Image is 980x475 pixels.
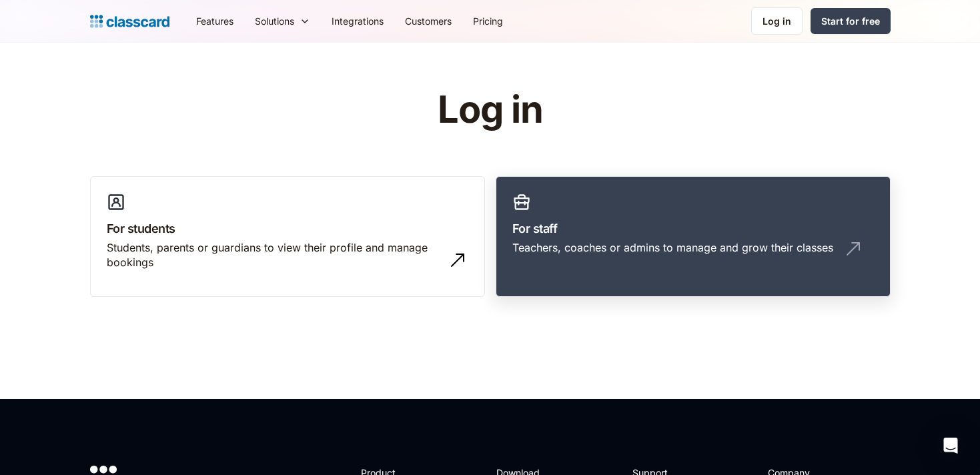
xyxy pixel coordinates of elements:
[185,6,244,36] a: Features
[107,219,468,238] h3: For students
[255,14,294,28] div: Solutions
[512,240,833,255] div: Teachers, coaches or admins to manage and grow their classes
[512,219,874,238] h3: For staff
[107,240,442,270] div: Students, parents or guardians to view their profile and manage bookings
[751,7,803,35] a: Log in
[763,14,791,28] div: Log in
[462,6,514,36] a: Pricing
[821,14,880,28] div: Start for free
[321,6,394,36] a: Integrations
[90,176,485,298] a: For studentsStudents, parents or guardians to view their profile and manage bookings
[935,430,967,462] div: Open Intercom Messenger
[90,12,169,31] a: Logo
[394,6,462,36] a: Customers
[278,89,702,131] h1: Log in
[244,6,321,36] div: Solutions
[811,8,891,34] a: Start for free
[496,176,891,298] a: For staffTeachers, coaches or admins to manage and grow their classes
